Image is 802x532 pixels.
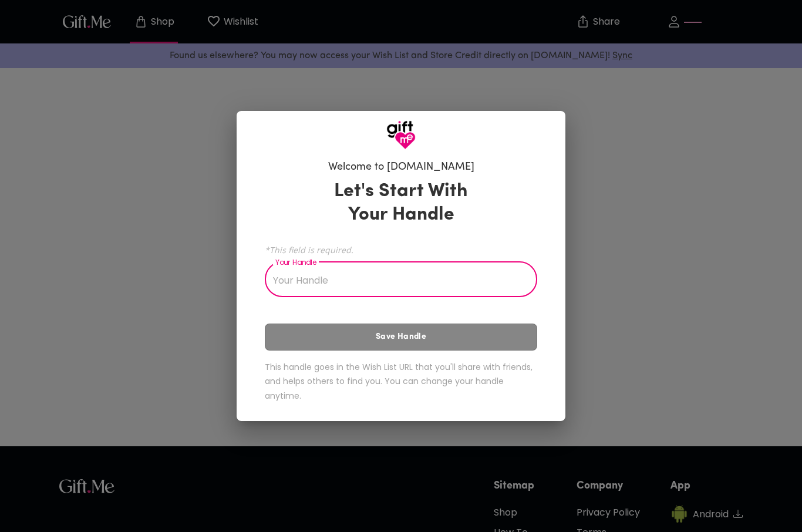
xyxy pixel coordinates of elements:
h3: Let's Start With Your Handle [319,180,483,227]
span: *This field is required. [265,244,537,255]
input: Your Handle [265,264,524,297]
h6: This handle goes in the Wish List URL that you'll share with friends, and helps others to find yo... [265,360,537,403]
img: GiftMe Logo [386,120,416,150]
h6: Welcome to [DOMAIN_NAME] [328,160,474,174]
